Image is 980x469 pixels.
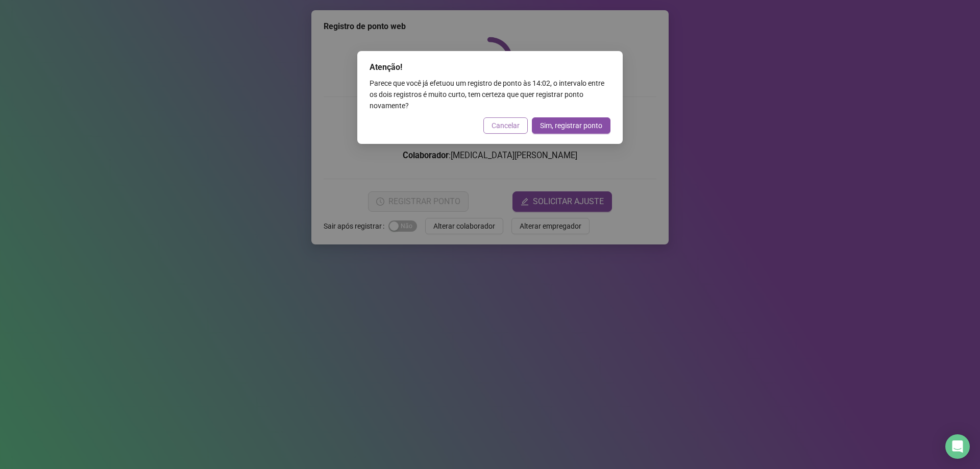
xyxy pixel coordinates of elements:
[483,117,528,134] button: Cancelar
[492,120,520,131] span: Cancelar
[532,117,610,134] button: Sim, registrar ponto
[945,434,970,459] div: Open Intercom Messenger
[540,120,602,131] span: Sim, registrar ponto
[370,61,610,73] div: Atenção!
[370,78,610,111] div: Parece que você já efetuou um registro de ponto às 14:02 , o intervalo entre os dois registros é ...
